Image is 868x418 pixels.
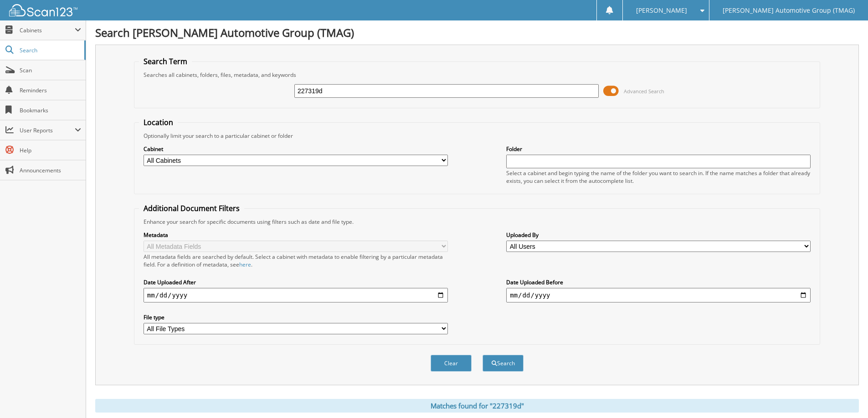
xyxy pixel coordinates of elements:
[139,132,815,140] div: Optionally limit your search to a particular cabinet or folder
[144,145,448,153] label: Cabinet
[20,46,80,54] span: Search
[144,278,448,286] label: Date Uploaded After
[144,313,448,321] label: File type
[139,203,244,213] legend: Additional Document Filters
[431,355,472,372] button: Clear
[624,88,664,95] span: Advanced Search
[95,399,859,413] div: Matches found for "227319d"
[506,278,811,286] label: Date Uploaded Before
[139,56,192,66] legend: Search Term
[139,218,815,226] div: Enhance your search for specific documents using filters such as date and file type.
[139,71,815,79] div: Searches all cabinets, folders, files, metadata, and keywords
[95,25,859,40] h1: Search [PERSON_NAME] Automotive Group (TMAG)
[483,355,524,372] button: Search
[506,288,811,302] input: end
[20,26,75,34] span: Cabinets
[20,166,81,174] span: Announcements
[139,117,178,127] legend: Location
[506,145,811,153] label: Folder
[144,288,448,302] input: start
[144,253,448,268] div: All metadata fields are searched by default. Select a cabinet with metadata to enable filtering b...
[723,8,855,13] span: [PERSON_NAME] Automotive Group (TMAG)
[9,4,77,16] img: scan123-logo-white.svg
[636,8,687,13] span: [PERSON_NAME]
[20,66,81,74] span: Scan
[144,231,448,239] label: Metadata
[239,261,251,268] a: here
[20,146,81,154] span: Help
[20,106,81,114] span: Bookmarks
[20,126,75,134] span: User Reports
[506,169,811,185] div: Select a cabinet and begin typing the name of the folder you want to search in. If the name match...
[20,86,81,94] span: Reminders
[506,231,811,239] label: Uploaded By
